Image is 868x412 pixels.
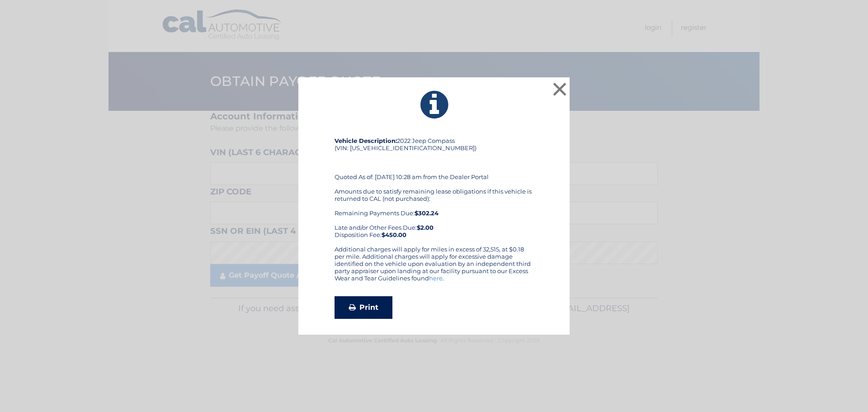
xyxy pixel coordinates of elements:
[335,137,533,246] div: 2022 Jeep Compass (VIN: [US_VEHICLE_IDENTIFICATION_NUMBER]) Quoted As of: [DATE] 10:28 am from th...
[415,209,439,217] b: $302.24
[335,188,533,238] div: Amounts due to satisfy remaining lease obligations if this vehicle is returned to CAL (not purcha...
[335,246,533,289] div: Additional charges will apply for miles in excess of 32,515, at $0.18 per mile. Additional charge...
[417,224,434,231] b: $2.00
[382,231,406,238] strong: $450.00
[429,275,443,282] a: here
[551,80,569,98] button: ×
[335,137,397,144] strong: Vehicle Description:
[335,296,392,319] a: Print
